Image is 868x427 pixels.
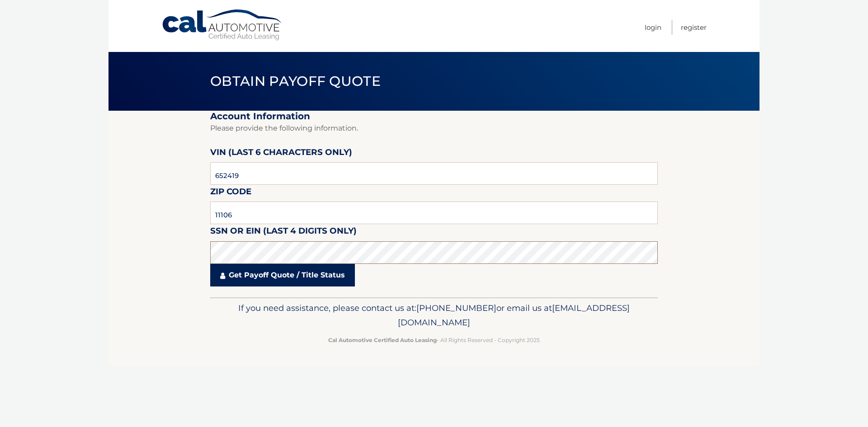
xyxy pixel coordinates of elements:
p: If you need assistance, please contact us at: or email us at [216,301,652,330]
label: VIN (last 6 characters only) [210,145,352,162]
a: Login [645,20,661,35]
a: Cal Automotive [161,9,283,41]
h2: Account Information [210,111,658,122]
p: Please provide the following information. [210,122,658,135]
p: - All Rights Reserved - Copyright 2025 [216,335,652,345]
a: Register [681,20,707,35]
span: Obtain Payoff Quote [210,73,381,89]
strong: Cal Automotive Certified Auto Leasing [328,337,437,343]
span: [PHONE_NUMBER] [416,303,496,313]
label: SSN or EIN (last 4 digits only) [210,224,357,241]
label: Zip Code [210,185,251,202]
a: Get Payoff Quote / Title Status [210,264,355,286]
